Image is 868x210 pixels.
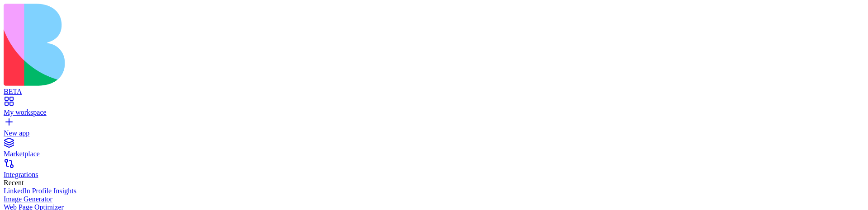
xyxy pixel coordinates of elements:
[4,129,864,137] div: New app
[4,108,864,117] div: My workspace
[4,79,864,96] a: BETA
[4,171,864,179] div: Integrations
[4,187,864,195] a: LinkedIn Profile Insights
[4,179,24,187] span: Recent
[4,121,864,137] a: New app
[4,163,864,179] a: Integrations
[4,150,864,158] div: Marketplace
[4,142,864,158] a: Marketplace
[4,4,367,86] img: logo
[4,100,864,117] a: My workspace
[4,195,864,203] a: Image Generator
[4,88,864,96] div: BETA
